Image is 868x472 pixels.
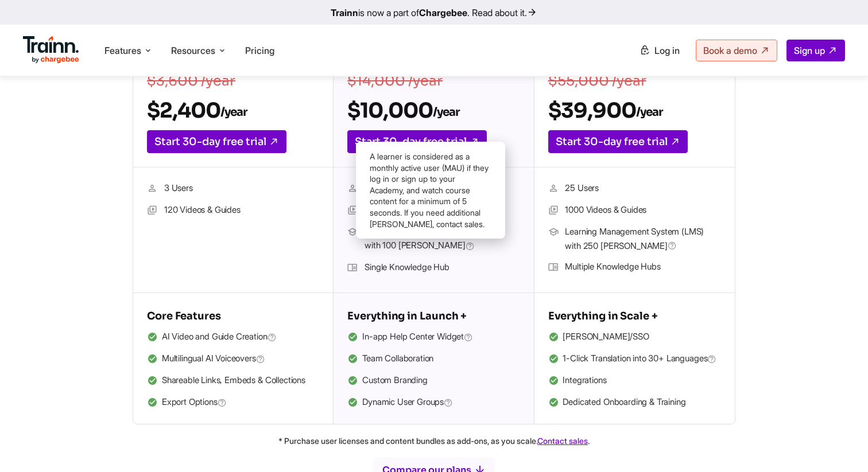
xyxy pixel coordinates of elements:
[147,72,235,89] s: $3,600 /year
[365,225,520,253] span: Learning Management System (LMS) with 100 [PERSON_NAME]
[347,97,520,123] h2: $10,000
[347,307,520,325] h5: Everything in Launch +
[347,203,520,218] li: 250 Videos & Guides
[703,45,757,56] span: Book a demo
[548,330,721,345] li: [PERSON_NAME]/SSO
[548,181,721,196] li: 25 Users
[220,105,247,119] sub: /year
[347,260,520,275] li: Single Knowledge Hub
[811,417,868,472] iframe: Chat Widget
[696,40,777,61] a: Book a demo
[794,45,825,56] span: Sign up
[347,181,520,196] li: 5 Users
[162,352,265,366] span: Multilingual AI Voiceovers
[636,105,662,119] sub: /year
[162,395,227,410] span: Export Options
[69,434,799,448] p: * Purchase user licenses and content bundles as add-ons, as you scale. .
[23,36,79,64] img: Trainn Logo
[433,105,459,119] sub: /year
[537,436,588,446] a: Contact sales
[633,40,687,61] a: Log in
[548,97,721,123] h2: $39,900
[548,395,721,410] li: Dedicated Onboarding & Training
[548,203,721,218] li: 1000 Videos & Guides
[147,130,286,153] a: Start 30-day free trial
[362,395,453,410] span: Dynamic User Groups
[548,72,646,89] s: $55,000 /year
[548,373,721,388] li: Integrations
[147,181,319,196] li: 3 Users
[171,44,215,57] span: Resources
[147,373,319,388] li: Shareable Links, Embeds & Collections
[347,352,520,366] li: Team Collaboration
[548,130,688,153] a: Start 30-day free trial
[563,352,716,366] span: 1-Click Translation into 30+ Languages
[104,44,141,57] span: Features
[786,40,845,61] a: Sign up
[362,330,473,345] span: In-app Help Center Widget
[548,307,721,325] h5: Everything in Scale +
[331,7,358,18] b: Trainn
[245,45,274,56] a: Pricing
[147,307,319,325] h5: Core Features
[419,7,467,18] b: Chargebee
[147,97,319,123] h2: $2,400
[347,130,487,153] a: Start 30-day free trial
[347,373,520,388] li: Custom Branding
[565,225,720,253] span: Learning Management System (LMS) with 250 [PERSON_NAME]
[654,45,680,56] span: Log in
[347,72,443,89] s: $14,000 /year
[147,203,319,218] li: 120 Videos & Guides
[548,260,721,275] li: Multiple Knowledge Hubs
[162,330,277,345] span: AI Video and Guide Creation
